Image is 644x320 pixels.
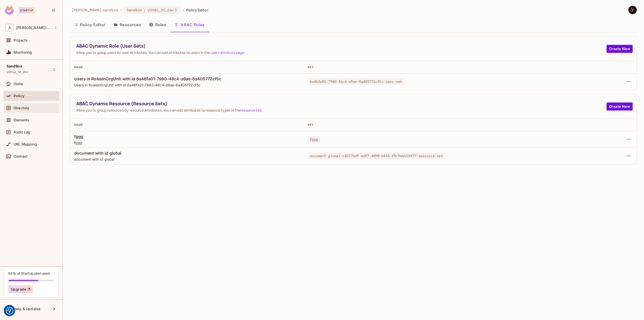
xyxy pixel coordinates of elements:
[16,26,52,30] span: Workspace: alex-trustflight-sandbox
[607,102,633,111] button: Create New
[186,8,208,12] span: Policy Editor
[308,78,404,85] span: 6a46fa01-7980-46c4-a9ae-8a405772cf5c-user-set
[110,18,145,31] button: Resources
[183,8,184,12] li: /
[19,7,34,13] div: Startup
[14,154,28,158] span: Connect
[8,271,50,276] div: 66% of Startup plan used
[170,18,209,31] button: ABAC Rules
[240,108,262,113] a: resource tab
[211,50,244,55] a: users attribute page
[74,140,300,145] span: fggg
[76,100,607,107] span: ABAC Dynamic Resource (Resource Sets)
[308,153,445,159] span: document-global-c8217bd9-ed07-4898-b455-f9c9eb615977-resource-set
[70,18,110,31] button: Policy Editor
[14,82,23,86] span: Home
[308,136,320,143] span: fggg
[74,76,300,82] span: Users in RolesInOrgUnit with id 6a46fa01-7980-46c4-a9ae-8a405772cf5c
[76,43,607,49] span: ABAC Dynamic Role (User Sets)
[8,285,33,293] button: Upgrade
[7,70,28,74] span: yilmaz_1tf_dev
[14,118,29,122] span: Elements
[5,6,14,15] img: SReyMgAAAABJRU5ErkJggg==
[74,123,300,127] div: Name
[607,45,633,53] button: Create New
[14,106,29,110] span: Directory
[7,64,22,68] span: SandBox
[628,6,637,14] img: Yilmaz Alizadeh
[14,50,32,54] span: Monitoring
[6,24,14,31] span: A
[74,134,300,139] span: fggg
[14,307,41,311] span: Help & Updates
[14,38,28,42] span: Projects
[120,8,122,12] li: /
[74,150,300,156] span: document with id global
[14,130,30,134] span: Audit Log
[6,307,13,314] button: Consent Preferences
[72,8,118,12] span: the active workspace
[147,8,174,12] span: yilmaz_1tf_dev
[74,157,300,162] span: document with id global
[76,50,607,55] span: Allow you to group users by user attributes. You can add attributes to users in the .
[308,65,533,69] div: Key
[14,142,37,146] span: URL Mapping
[127,8,142,12] span: SandBox
[14,94,24,98] span: Policy
[6,307,13,314] img: Revisit consent button
[308,123,533,127] div: Key
[74,83,300,87] span: Users in RolesInOrgUnit with id 6a46fa01-7980-46c4-a9ae-8a405772cf5c
[76,108,607,113] span: Allow you to group resources by resource attributes. You can add attributes to resource types in ...
[145,18,170,31] button: Roles
[144,8,146,12] span: :
[74,65,300,69] div: Name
